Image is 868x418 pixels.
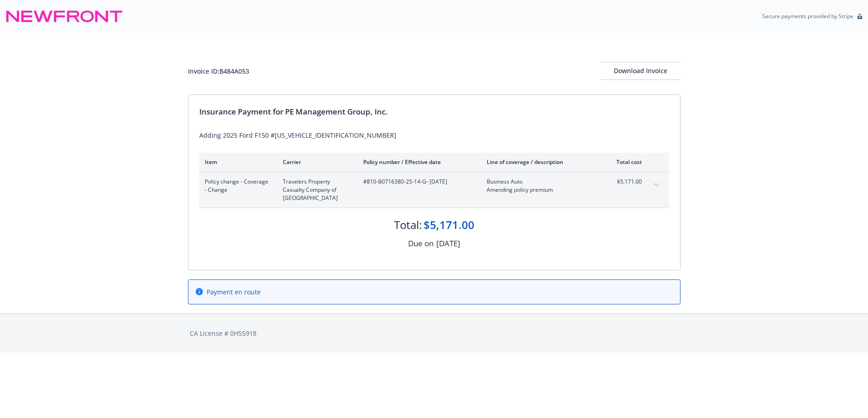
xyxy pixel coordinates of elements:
button: Download Invoice [601,62,681,80]
div: Policy number / Effective date [363,158,472,166]
div: [DATE] [436,238,460,249]
div: Total cost [608,158,642,166]
span: Policy change - Coverage - Change [205,178,268,194]
div: Download Invoice [601,62,681,80]
div: Total: [394,217,422,233]
div: Insurance Payment for PE Management Group, Inc. [199,106,669,118]
span: Payment en route [207,287,261,297]
span: #810-B0716380-25-14-G - [DATE] [363,178,472,186]
span: Business Auto [487,178,593,186]
div: Due on [408,238,434,249]
div: Policy change - Coverage - ChangeTravelers Property Casualty Company of [GEOGRAPHIC_DATA]#810-B07... [199,172,669,208]
span: Travelers Property Casualty Company of [GEOGRAPHIC_DATA] [283,178,349,202]
div: CA License # 0H55918 [190,328,679,338]
div: Line of coverage / description [487,158,593,166]
button: expand content [649,178,664,192]
span: Amending policy premium [487,186,593,194]
span: $5,171.00 [608,178,642,186]
div: Carrier [283,158,349,166]
div: $5,171.00 [424,217,474,233]
div: Invoice ID: B484A053 [188,66,249,76]
div: Item [205,158,268,166]
p: Secure payments provided by Stripe [762,12,853,20]
span: Business AutoAmending policy premium [487,178,593,194]
div: Adding 2025 Ford F150 #[US_VEHICLE_IDENTIFICATION_NUMBER] [199,130,669,140]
